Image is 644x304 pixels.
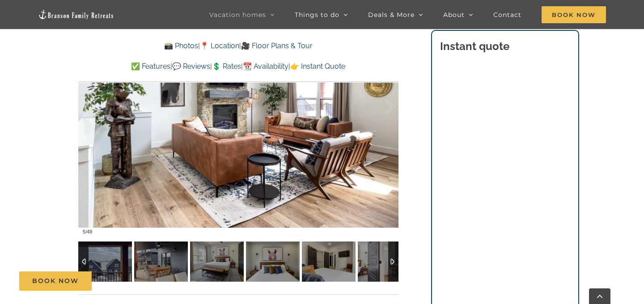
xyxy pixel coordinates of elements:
span: Things to do [295,12,339,18]
span: Book Now [32,277,79,285]
a: 📍 Location [200,42,239,50]
span: Deals & More [368,12,415,18]
a: 💬 Reviews [172,62,210,71]
img: Claymore-Cottage-lake-view-pool-vacation-rental-1106-scaled.jpg-nggid041342-ngg0dyn-120x90-00f0w0... [190,242,244,282]
span: Contact [493,12,521,18]
img: Claymore-Cottage-lake-view-pool-vacation-rental-1107-scaled.jpg-nggid041343-ngg0dyn-120x90-00f0w0... [246,242,300,282]
a: Book Now [19,271,92,291]
p: | | | | [78,61,398,72]
p: | | [78,40,398,52]
strong: Instant quote [440,40,509,53]
a: 📸 Photos [164,42,198,50]
img: Branson Family Retreats Logo [38,9,114,20]
span: About [443,12,465,18]
span: Vacation homes [209,12,266,18]
a: 👉 Instant Quote [290,62,345,71]
img: Claymore-Cottage-lake-view-pool-vacation-rental-1110-scaled.jpg-nggid041345-ngg0dyn-120x90-00f0w0... [358,242,411,282]
span: Book Now [542,6,606,23]
a: ✅ Features [131,62,170,71]
a: 📆 Availability [243,62,288,71]
a: 💲 Rates [212,62,241,71]
img: Claymore-Cottage-lake-view-pool-vacation-rental-1157-scaled.jpg-nggid041331-ngg0dyn-120x90-00f0w0... [134,242,188,282]
img: Claymore-Cottage-lake-view-pool-vacation-rental-1158-scaled.jpg-nggid041330-ngg0dyn-120x90-00f0w0... [78,242,132,282]
img: Claymore-Cottage-lake-view-pool-vacation-rental-1109-scaled.jpg-nggid041344-ngg0dyn-120x90-00f0w0... [302,242,356,282]
a: 🎥 Floor Plans & Tour [241,42,313,50]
